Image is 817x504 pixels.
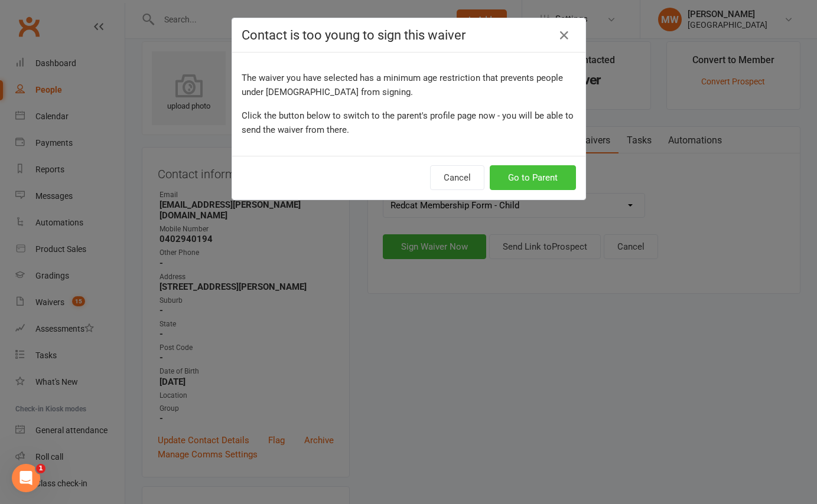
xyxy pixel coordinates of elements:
[242,73,563,97] span: The waiver you have selected has a minimum age restriction that prevents people under [DEMOGRAPHI...
[242,110,574,135] span: Click the button below to switch to the parent's profile page now - you will be able to send the ...
[36,464,45,473] span: 1
[490,165,576,190] button: Go to Parent
[12,464,40,492] iframe: Intercom live chat
[555,26,574,45] button: Close
[242,28,576,42] h4: Contact is too young to sign this waiver
[430,165,484,190] button: Cancel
